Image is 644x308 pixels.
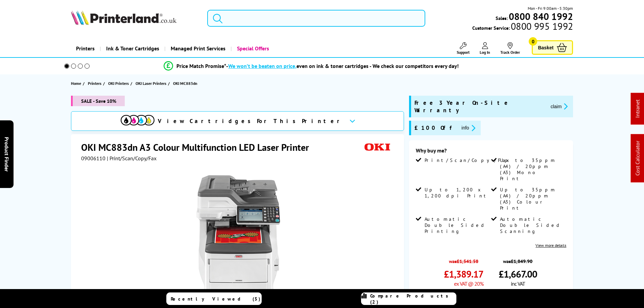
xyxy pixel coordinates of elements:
a: 0800 840 1992 [508,13,573,20]
a: Printerland Logo [71,10,199,26]
img: Printerland Logo [71,10,176,25]
span: We won’t be beaten on price, [228,63,296,69]
a: Intranet [634,100,641,118]
span: was [444,255,483,264]
a: Compare Products (2) [361,292,456,305]
a: OKI Laser Printers [136,80,168,87]
a: OKI MC883dn [173,80,199,87]
span: Support [457,50,470,55]
span: Product Finder [3,137,10,171]
li: modal_Promise [55,60,568,72]
span: Automatic Double Sided Scanning [500,216,565,234]
a: Special Offers [231,40,274,57]
span: Customer Service: [472,23,573,31]
span: ex VAT @ 20% [454,280,483,287]
a: Recently Viewed (5) [166,292,262,305]
span: Log In [480,50,490,55]
a: Track Order [500,42,520,55]
span: View Cartridges For This Printer [158,117,344,125]
span: £1,389.17 [444,268,483,280]
span: Up to 35ppm (A4) / 20ppm (A3) Mono Print [500,157,565,182]
a: Basket 0 [532,40,573,55]
a: Printers [88,80,103,87]
span: Recently Viewed (5) [171,296,261,302]
div: Why buy me? [416,147,566,157]
span: Up to 35ppm (A4) / 20ppm (A3) Colour Print [500,187,565,211]
img: OKI [362,141,393,153]
span: 09006110 [81,155,105,162]
span: OKI Laser Printers [136,80,166,87]
span: Free 3 Year On-Site Warranty [414,99,545,114]
a: Cost Calculator [634,141,641,176]
b: 0800 840 1992 [509,10,573,23]
span: OKI Printers [108,80,129,87]
span: | Print/Scan/Copy/Fax [107,155,157,162]
button: promo-description [459,124,477,132]
a: Ink & Toner Cartridges [100,40,164,57]
span: SALE - Save 10% [71,96,125,106]
img: OKI MC883dn [172,175,305,308]
span: £1,667.00 [499,268,537,280]
strike: £1,849.90 [511,258,532,264]
a: Home [71,80,83,87]
span: Print/Scan/Copy/Fax [425,157,511,163]
span: OKI MC883dn [173,80,197,87]
button: promo-description [549,102,570,110]
div: - even on ink & toner cartridges - We check our competitors every day! [226,63,459,69]
a: View more details [535,243,566,248]
span: Home [71,80,81,87]
span: Printers [88,80,101,87]
a: OKI Printers [108,80,130,87]
span: Price Match Promise* [176,63,226,69]
img: View Cartridges [121,115,154,125]
a: Printers [71,40,100,57]
a: Support [457,42,470,55]
span: £100 Off [414,124,456,132]
span: Up to 1,200 x 1,200 dpi Print [425,187,490,199]
a: Managed Print Services [164,40,231,57]
span: was [499,255,537,264]
span: Basket [538,43,553,52]
span: inc VAT [511,280,525,287]
span: 0 [529,37,537,46]
span: Sales: [496,15,508,21]
span: Automatic Double Sided Printing [425,216,490,234]
span: Mon - Fri 9:00am - 5:30pm [528,5,573,11]
span: Ink & Toner Cartridges [106,40,159,57]
a: Log In [480,42,490,55]
span: 0800 995 1992 [510,23,573,29]
span: Compare Products (2) [370,293,456,305]
strike: £1,541.58 [457,258,478,264]
h1: OKI MC883dn A3 Colour Multifunction LED Laser Printer [81,141,316,153]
